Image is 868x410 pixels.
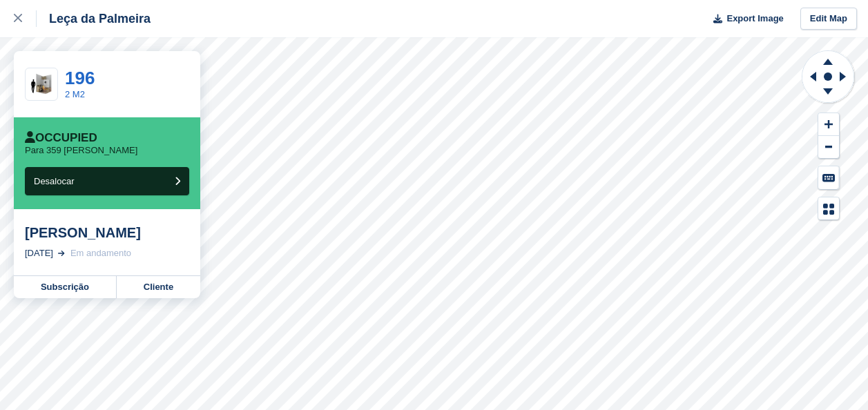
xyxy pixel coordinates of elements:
[818,136,839,159] button: Zoom Out
[25,145,137,156] p: Para 359 [PERSON_NAME]
[818,166,839,189] button: Keyboard Shortcuts
[70,246,131,260] div: Em andamento
[25,167,189,195] button: Desalocar
[25,131,97,145] div: Occupied
[26,72,57,97] img: 25-sqft-unit.jpg
[818,113,839,136] button: Zoom In
[58,251,65,256] img: arrow-right-light-icn-cde0832a797a2874e46488d9cf13f60e5c3a73dbe684e267c42b8395dfbc2abf.svg
[65,68,95,88] a: 196
[800,8,857,30] a: Edit Map
[14,276,117,298] a: Subscrição
[726,12,783,26] span: Export Image
[818,197,839,220] button: Map Legend
[34,176,75,186] span: Desalocar
[37,10,151,27] div: Leça da Palmeira
[25,246,53,260] div: [DATE]
[705,8,784,30] button: Export Image
[25,224,189,241] div: [PERSON_NAME]
[117,276,200,298] a: Cliente
[65,89,85,99] a: 2 M2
